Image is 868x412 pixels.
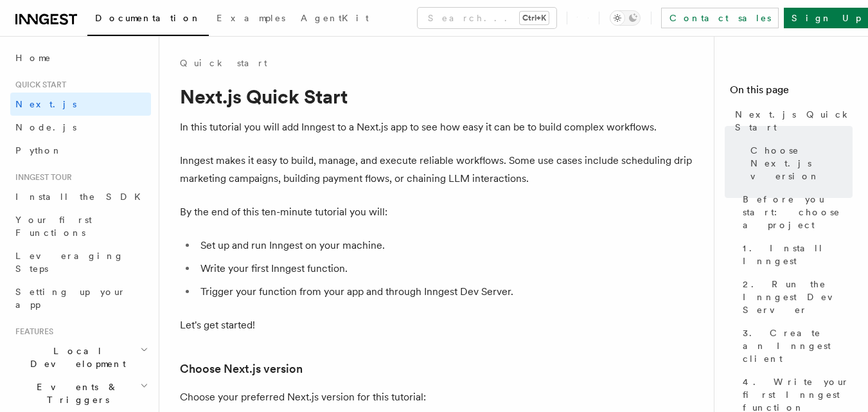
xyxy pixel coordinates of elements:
[15,145,62,156] span: Python
[197,237,694,255] li: Set up and run Inngest on your machine.
[10,80,66,90] span: Quick start
[750,144,853,183] span: Choose Next.js version
[197,260,694,278] li: Write your first Inngest function.
[10,208,151,244] a: Your first Functions
[10,172,72,183] span: Inngest tour
[661,8,779,28] a: Contact sales
[180,360,303,378] a: Choose Next.js version
[10,381,140,406] span: Events & Triggers
[180,85,694,108] h1: Next.js Quick Start
[10,116,151,139] a: Node.js
[180,388,694,406] p: Choose your preferred Next.js version for this tutorial:
[180,316,694,334] p: Let's get started!
[293,4,376,35] a: AgentKit
[10,345,140,370] span: Local Development
[738,273,853,321] a: 2. Run the Inngest Dev Server
[15,99,76,109] span: Next.js
[15,215,92,238] span: Your first Functions
[10,339,151,375] button: Local Development
[730,103,853,139] a: Next.js Quick Start
[520,12,549,24] kbd: Ctrl+K
[180,118,694,136] p: In this tutorial you will add Inngest to a Next.js app to see how easy it can be to build complex...
[730,82,853,103] h4: On this page
[10,244,151,280] a: Leveraging Steps
[735,108,853,134] span: Next.js Quick Start
[738,188,853,237] a: Before you start: choose a project
[180,203,694,221] p: By the end of this ten-minute tutorial you will:
[197,283,694,301] li: Trigger your function from your app and through Inngest Dev Server.
[87,4,209,36] a: Documentation
[738,321,853,370] a: 3. Create an Inngest client
[10,185,151,208] a: Install the SDK
[15,287,126,310] span: Setting up your app
[743,193,853,231] span: Before you start: choose a project
[10,46,151,69] a: Home
[95,13,201,23] span: Documentation
[743,327,853,365] span: 3. Create an Inngest client
[10,139,151,162] a: Python
[217,13,285,23] span: Examples
[209,4,293,35] a: Examples
[418,8,556,28] button: Search...Ctrl+K
[745,139,853,188] a: Choose Next.js version
[15,122,76,132] span: Node.js
[180,152,694,188] p: Inngest makes it easy to build, manage, and execute reliable workflows. Some use cases include sc...
[15,51,51,64] span: Home
[15,251,124,274] span: Leveraging Steps
[738,237,853,273] a: 1. Install Inngest
[10,280,151,316] a: Setting up your app
[180,57,267,69] a: Quick start
[610,10,641,26] button: Toggle dark mode
[301,13,369,23] span: AgentKit
[10,327,53,337] span: Features
[15,192,148,202] span: Install the SDK
[10,375,151,411] button: Events & Triggers
[743,242,853,267] span: 1. Install Inngest
[10,93,151,116] a: Next.js
[743,278,853,316] span: 2. Run the Inngest Dev Server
